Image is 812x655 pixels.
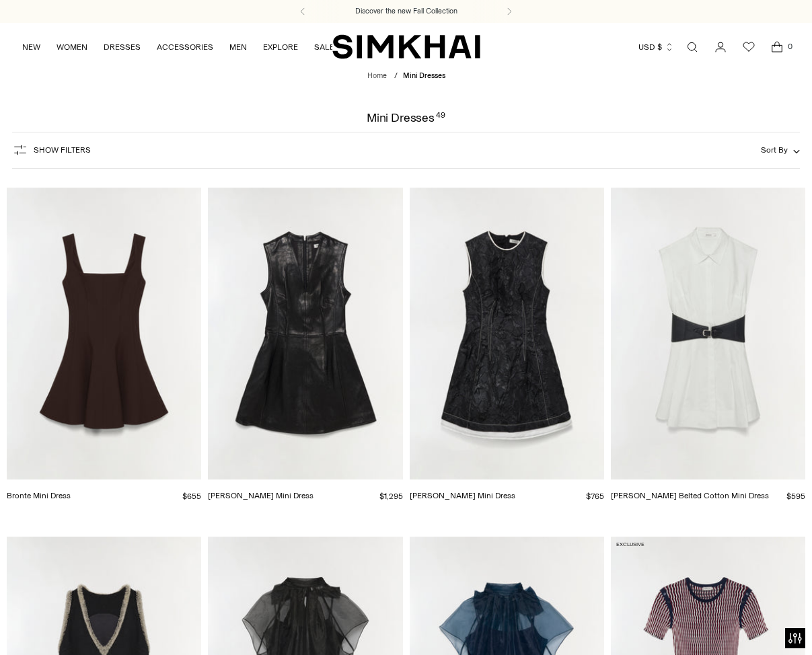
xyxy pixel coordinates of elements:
nav: breadcrumbs [367,71,445,82]
button: Show Filters [12,139,91,161]
div: / [394,71,398,82]
span: 0 [784,40,796,52]
a: Open cart modal [764,34,790,61]
span: Show Filters [34,145,91,155]
span: $765 [586,492,604,501]
a: [PERSON_NAME] Belted Cotton Mini Dress [611,491,769,500]
button: USD $ [638,32,674,62]
a: Discover the new Fall Collection [355,6,457,17]
h1: Mini Dresses [367,112,445,124]
a: ACCESSORIES [157,32,213,62]
a: SALE [314,32,334,62]
span: $1,295 [379,492,403,501]
a: MEN [229,32,247,62]
a: [PERSON_NAME] Mini Dress [208,491,313,500]
a: DRESSES [104,32,141,62]
a: NEW [22,32,40,62]
a: Go to the account page [707,34,734,61]
a: Bronte Mini Dress [7,491,71,500]
a: Bronte Mini Dress [7,188,201,479]
a: Wishlist [735,34,762,61]
a: EXPLORE [263,32,298,62]
a: Adler Belted Cotton Mini Dress [611,188,805,479]
span: $655 [182,492,201,501]
a: Home [367,71,387,80]
span: $595 [786,492,805,501]
span: Sort By [761,145,788,155]
button: Sort By [761,143,800,157]
a: Audrina Jacquard Mini Dress [410,188,604,479]
div: 49 [436,112,445,124]
a: SIMKHAI [332,34,480,60]
a: [PERSON_NAME] Mini Dress [410,491,515,500]
a: Open search modal [679,34,706,61]
a: WOMEN [57,32,87,62]
span: Mini Dresses [403,71,445,80]
a: Juliette Leather Mini Dress [208,188,402,479]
